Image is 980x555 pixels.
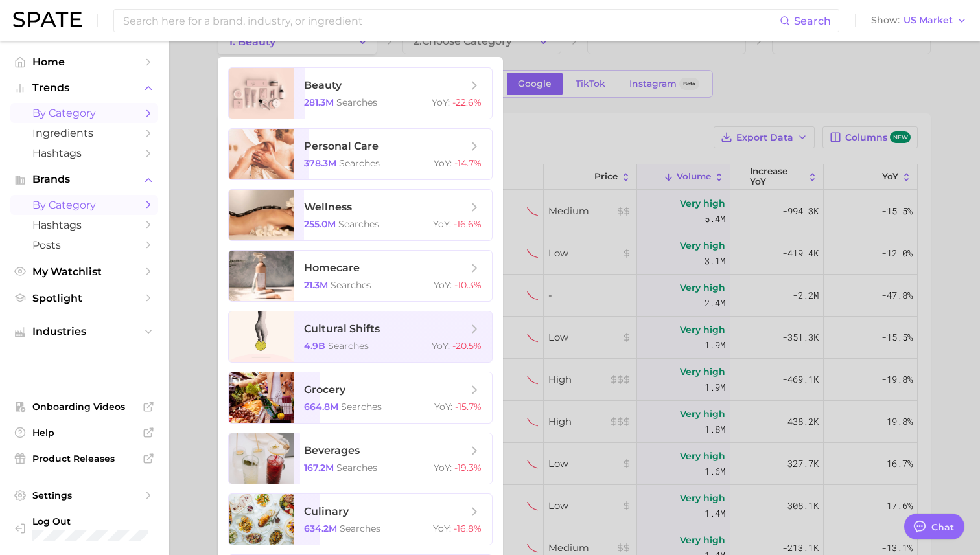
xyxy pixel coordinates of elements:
[336,462,377,473] span: searches
[304,462,334,473] span: 167.2m
[432,96,450,108] span: YoY :
[32,453,136,464] span: Product Releases
[433,218,451,230] span: YoY :
[10,423,158,442] a: Help
[304,323,380,335] span: cultural shifts
[10,449,158,468] a: Product Releases
[10,215,158,235] a: Hashtags
[10,52,158,72] a: Home
[454,523,482,534] span: -16.8%
[32,127,136,139] span: Ingredients
[304,140,379,152] span: personal care
[434,279,452,291] span: YoY :
[454,462,482,473] span: -19.3%
[10,143,158,163] a: Hashtags
[454,279,482,291] span: -10.3%
[32,147,136,159] span: Hashtags
[32,82,136,94] span: Trends
[32,239,136,251] span: Posts
[10,262,158,282] a: My Watchlist
[10,288,158,308] a: Spotlight
[434,462,452,473] span: YoY :
[331,279,371,291] span: searches
[340,523,380,534] span: searches
[32,490,136,501] span: Settings
[32,174,136,185] span: Brands
[32,219,136,231] span: Hashtags
[304,444,360,457] span: beverages
[10,322,158,341] button: Industries
[432,340,450,352] span: YoY :
[341,401,382,413] span: searches
[32,266,136,278] span: My Watchlist
[304,505,349,517] span: culinary
[455,401,482,413] span: -15.7%
[10,512,158,545] a: Log out. Currently logged in with e-mail valdrin@spate.nyc.
[452,96,482,108] span: -22.6%
[13,12,82,27] img: SPATE
[10,235,158,255] a: Posts
[304,383,345,396] span: grocery
[328,340,369,352] span: searches
[10,78,158,98] button: Trends
[304,79,342,91] span: beauty
[304,218,336,230] span: 255.0m
[10,170,158,189] button: Brands
[32,107,136,119] span: by Category
[10,103,158,123] a: by Category
[10,397,158,416] a: Onboarding Videos
[32,401,136,413] span: Onboarding Videos
[32,199,136,211] span: by Category
[32,427,136,438] span: Help
[794,15,831,27] span: Search
[304,279,328,291] span: 21.3m
[304,523,337,534] span: 634.2m
[336,96,377,108] span: searches
[32,56,136,68] span: Home
[433,523,451,534] span: YoY :
[304,401,338,413] span: 664.8m
[32,515,148,527] span: Log Out
[304,262,360,274] span: homecare
[434,401,452,413] span: YoY :
[454,157,482,169] span: -14.7%
[304,340,325,352] span: 4.9b
[10,195,158,215] a: by Category
[452,340,482,352] span: -20.5%
[904,17,953,24] span: US Market
[338,218,379,230] span: searches
[868,12,970,29] button: ShowUS Market
[32,292,136,304] span: Spotlight
[122,10,780,32] input: Search here for a brand, industry, or ingredient
[304,157,336,169] span: 378.3m
[32,326,136,337] span: Industries
[339,157,380,169] span: searches
[304,201,352,213] span: wellness
[10,486,158,505] a: Settings
[304,96,334,108] span: 281.3m
[434,157,452,169] span: YoY :
[10,123,158,143] a: Ingredients
[871,17,900,24] span: Show
[454,218,482,230] span: -16.6%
